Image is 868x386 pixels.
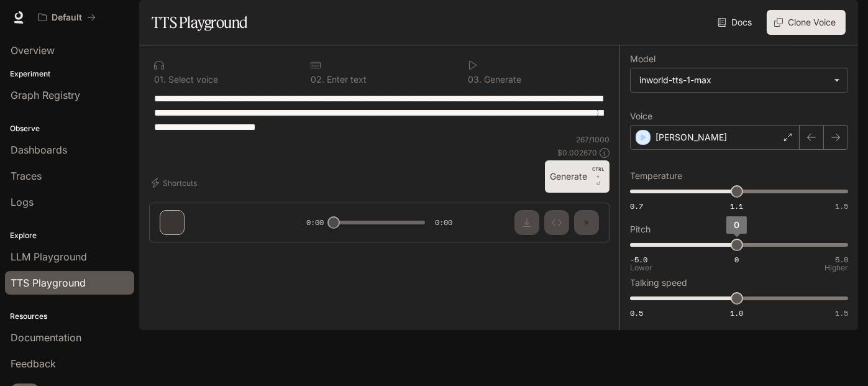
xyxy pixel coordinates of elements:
[630,308,643,318] span: 0.5
[630,254,647,265] span: -5.0
[311,75,324,84] p: 0 2 .
[592,165,605,180] p: CTRL +
[630,172,682,180] p: Temperature
[152,10,248,35] h1: TTS Playground
[32,5,101,30] button: All workspaces
[715,10,757,35] a: Docs
[730,201,743,211] span: 1.1
[154,75,166,84] p: 0 1 .
[734,254,739,265] span: 0
[576,134,610,145] p: 267 / 1000
[630,112,652,121] p: Voice
[835,308,848,318] span: 1.5
[825,264,848,272] p: Higher
[468,75,482,84] p: 0 3 .
[630,264,652,272] p: Lower
[835,254,848,265] span: 5.0
[734,219,739,230] span: 0
[557,147,597,158] p: $ 0.002670
[545,160,610,193] button: GenerateCTRL +⏎
[631,68,847,92] div: inworld-tts-1-max
[639,74,828,86] div: inworld-tts-1-max
[324,75,367,84] p: Enter text
[730,308,743,318] span: 1.0
[630,278,687,287] p: Talking speed
[835,201,848,211] span: 1.5
[630,55,656,63] p: Model
[630,225,651,234] p: Pitch
[482,75,521,84] p: Generate
[630,201,643,211] span: 0.7
[592,165,605,188] p: ⏎
[52,12,82,23] p: Default
[656,131,727,144] p: [PERSON_NAME]
[149,173,202,193] button: Shortcuts
[767,10,846,35] button: Clone Voice
[166,75,218,84] p: Select voice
